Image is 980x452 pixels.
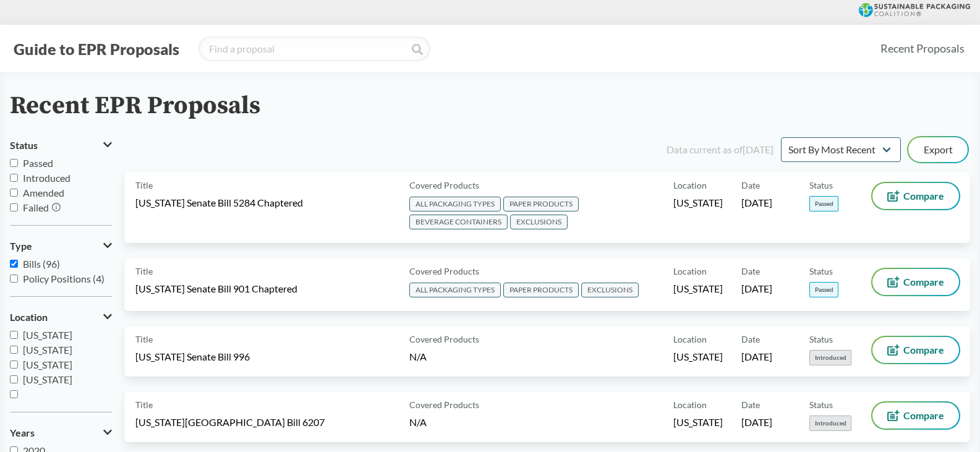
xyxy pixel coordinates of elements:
span: [US_STATE] [23,329,72,341]
span: Status [10,140,38,151]
span: [US_STATE] [23,373,72,385]
button: Compare [872,403,959,429]
span: Date [741,179,760,192]
input: Policy Positions (4) [10,275,18,283]
span: [US_STATE] [673,416,723,429]
span: Covered Products [409,179,479,192]
span: Title [135,333,153,346]
button: Compare [872,183,959,209]
input: [US_STATE] [10,346,18,354]
span: [US_STATE] [23,359,72,370]
span: Location [673,265,707,278]
span: Introduced [809,416,851,431]
span: Status [809,398,833,411]
span: [US_STATE] Senate Bill 901 Chaptered [135,282,297,296]
span: Policy Positions (4) [23,273,104,284]
input: Passed [10,159,18,167]
span: Compare [903,191,944,201]
button: Location [10,307,112,328]
span: [US_STATE] Senate Bill 5284 Chaptered [135,196,303,210]
span: [US_STATE] [673,282,723,296]
span: Date [741,398,760,411]
button: Years [10,422,112,443]
span: [DATE] [741,350,772,364]
span: Location [673,333,707,346]
span: Location [10,312,48,323]
span: ALL PACKAGING TYPES [409,283,501,297]
span: Passed [809,196,838,211]
span: Failed [23,202,49,213]
input: [US_STATE] [10,331,18,339]
button: Export [908,137,968,162]
span: [US_STATE][GEOGRAPHIC_DATA] Bill 6207 [135,416,325,429]
span: [US_STATE] Senate Bill 996 [135,350,250,364]
span: Type [10,241,32,252]
span: Date [741,265,760,278]
span: Amended [23,187,64,198]
span: Title [135,398,153,411]
a: Recent Proposals [875,35,970,62]
span: ALL PACKAGING TYPES [409,197,501,211]
input: [US_STATE] [10,360,18,369]
span: Compare [903,411,944,420]
span: PAPER PRODUCTS [503,197,579,211]
span: Years [10,427,35,438]
h2: Recent EPR Proposals [10,92,260,120]
button: Guide to EPR Proposals [10,39,183,59]
span: Introduced [809,350,851,365]
span: Compare [903,277,944,287]
span: [US_STATE] [673,196,723,210]
input: [US_STATE] [10,375,18,383]
span: Date [741,333,760,346]
button: Type [10,236,112,257]
span: EXCLUSIONS [581,283,639,297]
button: Compare [872,337,959,363]
span: [DATE] [741,282,772,296]
span: [DATE] [741,196,772,210]
input: [GEOGRAPHIC_DATA] [10,390,18,398]
span: Passed [23,157,53,169]
input: Bills (96) [10,260,18,268]
input: Introduced [10,174,18,182]
span: EXCLUSIONS [510,215,568,229]
input: Failed [10,203,18,211]
span: Title [135,265,153,278]
span: Status [809,265,833,278]
span: Location [673,398,707,411]
span: Status [809,333,833,346]
span: N/A [409,416,427,428]
span: [US_STATE] [673,350,723,364]
span: Passed [809,282,838,297]
div: Data current as of [DATE] [667,142,773,157]
span: Title [135,179,153,192]
button: Status [10,135,112,156]
button: Compare [872,269,959,295]
input: Find a proposal [198,36,430,61]
span: Covered Products [409,398,479,411]
span: BEVERAGE CONTAINERS [409,215,508,229]
span: [DATE] [741,416,772,429]
input: Amended [10,189,18,197]
span: Covered Products [409,265,479,278]
span: N/A [409,351,427,362]
span: [US_STATE] [23,344,72,356]
span: Location [673,179,707,192]
span: Compare [903,345,944,355]
span: Bills (96) [23,258,60,270]
span: Status [809,179,833,192]
span: PAPER PRODUCTS [503,283,579,297]
span: Introduced [23,172,70,184]
span: Covered Products [409,333,479,346]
